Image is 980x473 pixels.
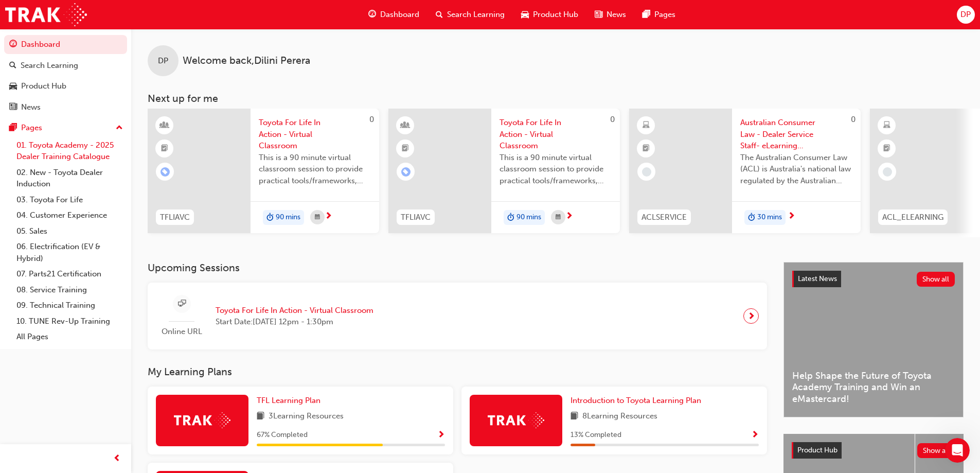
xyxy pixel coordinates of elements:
[507,211,514,224] span: duration-icon
[21,60,78,72] div: Search Learning
[516,212,541,223] span: 90 mins
[380,9,419,21] span: Dashboard
[556,211,561,224] span: calendar-icon
[12,329,127,345] a: All Pages
[161,167,170,177] span: learningRecordVerb_ENROLL-icon
[156,326,207,338] span: Online URL
[427,4,513,25] a: search-iconSearch Learning
[21,101,41,113] div: News
[148,366,767,378] h3: My Learning Plans
[9,40,17,49] span: guage-icon
[12,297,127,313] a: 09. Technical Training
[21,122,42,134] div: Pages
[851,115,856,124] span: 0
[178,297,186,310] span: sessionType_ONLINE_URL-icon
[216,305,373,317] span: Toyota For Life In Action - Virtual Classroom
[216,316,373,328] span: Start Date: [DATE] 12pm - 1:30pm
[368,8,376,21] span: guage-icon
[882,212,943,223] span: ACL_ELEARNING
[610,115,615,124] span: 0
[259,117,371,152] span: Toyota For Life In Action - Virtual Classroom
[4,77,127,96] a: Product Hub
[160,212,190,223] span: TFLIAVC
[643,119,650,132] span: learningResourceType_ELEARNING-icon
[586,4,634,25] a: news-iconNews
[12,137,127,165] a: 01. Toyota Academy - 2025 Dealer Training Catalogue
[161,142,168,155] span: booktick-icon
[571,396,701,405] span: Introduction to Toyota Learning Plan
[595,8,602,21] span: news-icon
[642,212,687,223] span: ACLSERVICE
[883,142,890,155] span: booktick-icon
[4,35,127,54] a: Dashboard
[4,118,127,137] button: Pages
[401,212,431,223] span: TFLIAVC
[257,410,264,423] span: book-icon
[9,82,17,91] span: car-icon
[788,212,795,221] span: next-icon
[792,370,955,405] span: Help Shape the Future of Toyota Academy Training and Win an eMastercard!
[174,412,230,428] img: Trak
[792,442,955,459] a: Product HubShow all
[488,412,544,428] img: Trak
[259,152,371,187] span: This is a 90 minute virtual classroom session to provide practical tools/frameworks, behaviours a...
[402,119,409,132] span: learningResourceType_INSTRUCTOR_LED-icon
[437,429,445,442] button: Show Progress
[513,4,586,25] a: car-iconProduct Hub
[4,56,127,75] a: Search Learning
[148,109,379,233] a: 0TFLIAVCToyota For Life In Action - Virtual ClassroomThis is a 90 minute virtual classroom sessio...
[402,142,409,155] span: booktick-icon
[571,395,705,407] a: Introduction to Toyota Learning Plan
[5,3,87,26] img: Trak
[161,119,168,132] span: learningResourceType_INSTRUCTOR_LED-icon
[183,55,310,67] span: Welcome back , Dilini Perera
[4,33,127,118] button: DashboardSearch LearningProduct HubNews
[500,117,612,152] span: Toyota For Life In Action - Virtual Classroom
[960,9,971,21] span: DP
[113,452,121,465] span: prev-icon
[388,109,620,233] a: 0TFLIAVCToyota For Life In Action - Virtual ClassroomThis is a 90 minute virtual classroom sessio...
[917,272,955,287] button: Show all
[447,9,505,21] span: Search Learning
[740,152,852,187] span: The Australian Consumer Law (ACL) is Australia's national law regulated by the Australian Competi...
[276,212,300,223] span: 90 mins
[797,446,838,454] span: Product Hub
[9,103,17,112] span: news-icon
[12,266,127,282] a: 07. Parts21 Certification
[883,119,890,132] span: learningResourceType_ELEARNING-icon
[945,438,970,463] iframe: Intercom live chat
[521,8,529,21] span: car-icon
[12,165,127,192] a: 02. New - Toyota Dealer Induction
[533,9,578,21] span: Product Hub
[500,152,612,187] span: This is a 90 minute virtual classroom session to provide practical tools/frameworks, behaviours a...
[401,167,411,177] span: learningRecordVerb_ENROLL-icon
[12,223,127,239] a: 05. Sales
[607,9,626,21] span: News
[9,124,17,133] span: pages-icon
[269,410,344,423] span: 3 Learning Resources
[642,167,651,177] span: learningRecordVerb_NONE-icon
[257,396,320,405] span: TFL Learning Plan
[257,429,308,441] span: 67 % Completed
[883,167,892,177] span: learningRecordVerb_NONE-icon
[751,431,759,440] span: Show Progress
[9,61,16,71] span: search-icon
[315,211,320,224] span: calendar-icon
[751,429,759,442] button: Show Progress
[266,211,274,224] span: duration-icon
[21,80,66,92] div: Product Hub
[740,117,852,152] span: Australian Consumer Law - Dealer Service Staff- eLearning Module
[792,271,955,287] a: Latest NewsShow all
[360,4,427,25] a: guage-iconDashboard
[4,98,127,117] a: News
[12,207,127,223] a: 04. Customer Experience
[757,212,782,223] span: 30 mins
[571,410,578,423] span: book-icon
[629,109,861,233] a: 0ACLSERVICEAustralian Consumer Law - Dealer Service Staff- eLearning ModuleThe Australian Consume...
[565,212,573,221] span: next-icon
[12,192,127,208] a: 03. Toyota For Life
[12,313,127,329] a: 10. TUNE Rev-Up Training
[156,291,759,342] a: Online URLToyota For Life In Action - Virtual ClassroomStart Date:[DATE] 12pm - 1:30pm
[917,443,956,458] button: Show all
